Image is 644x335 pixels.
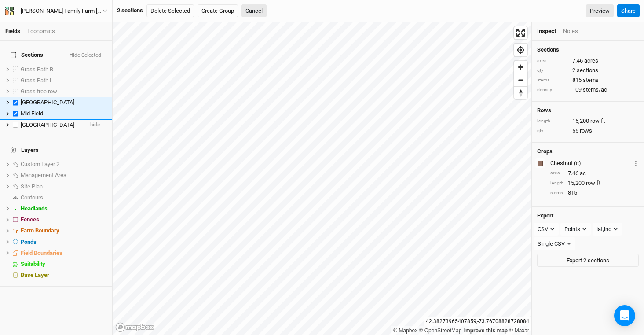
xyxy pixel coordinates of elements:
a: Preview [586,4,614,18]
div: 15,200 [550,179,639,187]
span: ac [580,169,586,177]
span: row ft [590,117,605,125]
div: 2 sections [117,7,143,15]
div: Single CSV [538,239,565,248]
button: Enter fullscreen [514,26,527,39]
div: lat,lng [596,225,611,234]
span: Custom Layer 2 [21,161,59,167]
span: sections [577,66,598,74]
a: Fields [5,28,20,34]
h4: Crops [537,148,553,155]
span: Site Plan [21,183,43,190]
span: Grass Path L [21,77,53,84]
button: Share [617,4,640,18]
div: Fences [21,216,107,223]
button: Crop Usage [633,158,639,168]
div: Upper Field [21,121,83,129]
div: Open Intercom Messenger [614,305,635,326]
div: Ponds [21,239,107,246]
div: Lower Field [21,99,107,106]
button: Reset bearing to north [514,86,527,99]
div: 7.46 [550,169,639,177]
span: Field Boundaries [21,250,62,256]
a: Mapbox logo [115,322,154,332]
div: Grass Path L [21,77,107,84]
div: Farm Boundary [21,227,107,234]
div: Headlands [21,205,107,212]
div: Notes [563,27,578,35]
div: Chestnut (c) [550,159,631,167]
div: Management Area [21,172,107,179]
button: lat,lng [593,223,622,236]
button: Hide Selected [69,52,102,59]
span: hide [90,119,100,130]
div: Points [564,225,580,234]
span: Fences [21,216,39,223]
div: Contours [21,194,107,201]
a: OpenStreetMap [419,328,462,334]
span: Management Area [21,172,66,178]
div: Base Layer [21,272,107,279]
span: acres [584,57,598,65]
div: length [537,118,568,125]
button: Zoom in [514,61,527,74]
div: 15,200 [537,117,639,125]
button: Zoom out [514,74,527,86]
div: Suitability [21,261,107,268]
div: Site Plan [21,183,107,190]
span: Grass Path R [21,66,53,73]
span: [GEOGRAPHIC_DATA] [21,99,74,106]
div: Field Boundaries [21,250,107,257]
h4: Rows [537,107,639,114]
button: Find my location [514,44,527,56]
div: Rudolph Family Farm Bob GPS Befco & Drill (ACTIVE) [21,7,102,15]
span: Contours [21,194,43,201]
span: [GEOGRAPHIC_DATA] [21,121,74,128]
span: Sections [11,52,43,59]
div: length [550,180,563,187]
span: stems/ac [583,86,607,94]
button: Single CSV [534,237,575,250]
span: Farm Boundary [21,227,59,234]
div: Grass Path R [21,66,107,73]
button: Export 2 sections [537,254,639,267]
span: Grass tree row [21,88,57,95]
div: area [537,58,568,64]
span: Headlands [21,205,48,212]
div: Custom Layer 2 [21,161,107,168]
div: 2 [537,66,639,74]
div: stems [537,77,568,84]
div: qty [537,67,568,74]
h4: Sections [537,46,639,53]
div: 55 [537,127,639,135]
a: Maxar [509,328,529,334]
button: Points [560,223,591,236]
button: [PERSON_NAME] Family Farm [PERSON_NAME] GPS Befco & Drill (ACTIVE) [4,6,108,16]
div: 42.38273965407859 , -73.76708828728084 [424,317,531,326]
div: density [537,87,568,93]
div: Grass tree row [21,88,107,95]
div: 109 [537,86,639,94]
span: Mid Field [21,110,43,117]
button: Delete Selected [146,4,194,18]
button: Cancel [241,4,267,18]
div: 7.46 [537,57,639,65]
div: [PERSON_NAME] Family Farm [PERSON_NAME] GPS Befco & Drill (ACTIVE) [21,7,102,15]
div: Economics [27,27,55,35]
a: Mapbox [393,328,417,334]
canvas: Map [113,22,531,335]
span: row ft [586,179,600,187]
div: Inspect [537,27,556,35]
div: Mid Field [21,110,107,117]
span: Ponds [21,239,37,245]
a: Improve this map [464,328,508,334]
h4: Layers [5,141,107,159]
div: 815 [550,189,639,197]
div: 815 [537,76,639,84]
button: Create Group [198,4,238,18]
